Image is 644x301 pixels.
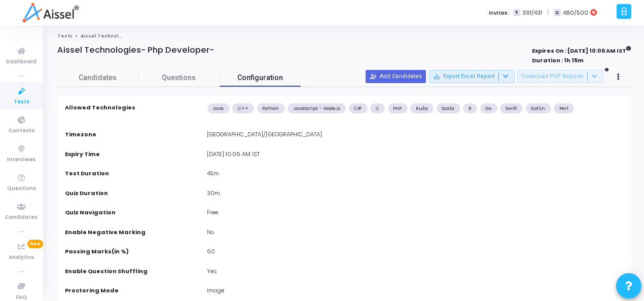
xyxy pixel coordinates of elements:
[257,103,285,114] div: Python
[9,253,34,262] span: Analytics
[554,103,574,114] div: Perl
[207,103,230,114] div: Java
[65,169,109,178] label: Test Duration
[547,7,549,18] span: |
[8,156,36,164] span: Interviews
[202,189,629,200] div: 30m
[202,267,629,278] div: Yes
[57,45,214,55] h4: Aissel Technologies- Php Developer-
[14,98,29,106] span: Tests
[57,33,73,39] a: Tests
[349,103,368,114] div: C#
[500,103,523,114] div: Swift
[532,44,631,55] strong: Expires On : [DATE] 10:06 AM IST
[65,247,129,256] label: Passing Marks(in %)
[22,3,79,23] img: logo
[410,103,434,114] div: Ruby
[65,286,119,295] label: Proctoring Mode
[370,103,385,114] div: C
[65,150,100,159] label: Expiry Time
[202,130,629,141] div: [GEOGRAPHIC_DATA]/[GEOGRAPHIC_DATA]
[65,103,135,112] label: Allowed Technologies
[202,286,629,297] div: Image
[288,103,346,114] div: JavaScript - NodeJs
[27,240,43,248] span: New
[563,9,588,17] span: 480/500
[7,58,37,66] span: Dashboard
[65,228,146,237] label: Enable Negative Marking
[480,103,497,114] div: Go
[526,103,551,114] div: Kotlin
[517,70,603,83] button: Download PDF Reports
[6,213,38,222] span: Candidates
[65,130,96,139] label: Timezone
[433,73,440,80] mat-icon: save_alt
[437,103,460,114] div: Scala
[81,33,179,39] span: Aissel Technologies- Php Developer-
[202,247,629,258] div: 60
[429,70,515,83] button: Export Excel Report
[366,70,426,83] button: Add Candidates
[554,9,560,17] span: C
[202,150,629,161] div: [DATE] 10:06 AM IST
[522,9,542,17] span: 391/431
[232,103,254,114] div: C++
[202,228,629,239] div: No
[65,189,108,198] label: Quiz Duration
[237,72,283,83] span: Configuration
[7,184,36,193] span: Questions
[463,103,477,114] div: R
[513,9,520,17] span: T
[202,208,629,219] div: Free
[489,9,509,17] label: Invites:
[138,72,220,83] span: Questions
[57,33,631,40] nav: breadcrumb
[532,56,584,64] strong: Duration : 1h 15m
[9,127,34,135] span: Contests
[388,103,408,114] div: PHP
[57,72,138,83] span: Candidates
[202,169,629,180] div: 45m
[370,73,377,80] mat-icon: person_add_alt
[65,208,116,217] label: Quiz Navigation
[65,267,148,276] label: Enable Question Shuffling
